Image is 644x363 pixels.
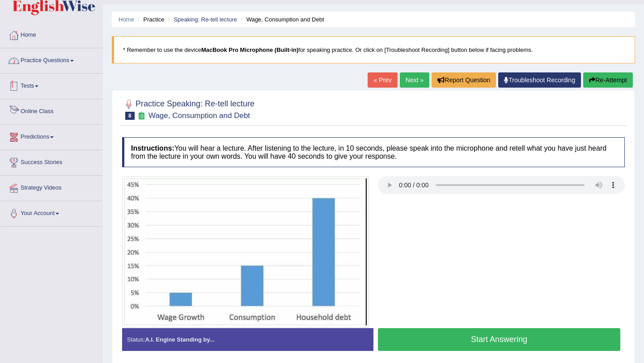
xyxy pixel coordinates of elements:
[0,201,102,224] a: Your Account
[0,23,102,45] a: Home
[125,112,135,120] span: 8
[0,48,102,71] a: Practice Questions
[112,36,635,63] blockquote: * Remember to use the device for speaking practice. Or click on [Troubleshoot Recording] button b...
[583,72,633,88] button: Re-Attempt
[378,328,620,351] button: Start Answering
[0,176,102,198] a: Strategy Videos
[0,125,102,147] a: Predictions
[0,99,102,122] a: Online Class
[498,72,581,88] a: Troubleshoot Recording
[400,72,429,88] a: Next »
[201,46,298,53] b: MacBook Pro Microphone (Built-in)
[136,15,164,24] li: Practice
[0,150,102,173] a: Success Stories
[432,72,496,88] button: Report Question
[174,16,237,23] a: Speaking: Re-tell lecture
[122,97,254,120] h2: Practice Speaking: Re-tell lecture
[148,111,250,120] small: Wage, Consumption and Debt
[0,74,102,96] a: Tests
[122,137,625,167] h4: You will hear a lecture. After listening to the lecture, in 10 seconds, please speak into the mic...
[137,112,146,120] small: Exam occurring question
[119,16,134,23] a: Home
[368,72,397,88] a: « Prev
[122,328,373,351] div: Status:
[239,15,324,24] li: Wage, Consumption and Debt
[145,336,214,343] strong: A.I. Engine Standing by...
[131,144,174,152] b: Instructions:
